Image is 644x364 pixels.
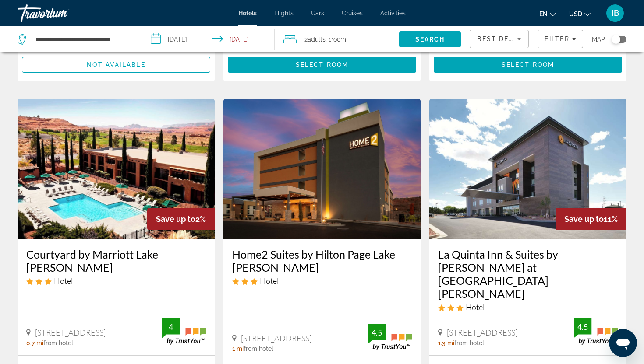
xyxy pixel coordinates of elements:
[502,61,554,68] span: Select Room
[447,328,517,337] span: [STREET_ADDRESS]
[605,35,626,43] button: Toggle map
[556,208,626,230] div: 11%
[454,339,484,346] span: from hotel
[228,57,416,73] button: Select Room
[466,302,485,312] span: Hotel
[399,31,461,47] button: Search
[438,302,618,312] div: 3 star Hotel
[331,36,346,43] span: Room
[87,61,145,68] span: Not available
[429,99,626,239] img: La Quinta Inn & Suites by Wyndham Page at Lake Powell
[147,208,215,230] div: 2%
[311,10,324,17] a: Cars
[477,35,523,42] span: Best Deals
[574,322,591,332] div: 4.5
[232,276,412,286] div: 3 star Hotel
[380,10,406,17] a: Activities
[304,33,326,45] span: 2
[232,248,412,274] a: Home2 Suites by Hilton Page Lake [PERSON_NAME]
[22,57,210,73] button: Not available
[238,10,257,17] a: Hotels
[275,26,399,52] button: Travelers: 2 adults, 0 children
[274,10,294,17] a: Flights
[156,214,195,224] span: Save up to
[260,276,279,286] span: Hotel
[223,99,421,239] img: Home2 Suites by Hilton Page Lake Powell
[592,33,605,45] span: Map
[162,322,180,332] div: 4
[612,9,619,17] span: IB
[415,36,445,43] span: Search
[296,61,348,68] span: Select Room
[438,248,618,300] a: La Quinta Inn & Suites by [PERSON_NAME] at [GEOGRAPHIC_DATA][PERSON_NAME]
[569,10,582,17] span: USD
[477,34,521,44] mat-select: Sort by
[434,57,622,73] button: Select Room
[574,318,618,344] img: TrustYou guest rating badge
[569,7,591,20] button: Change currency
[538,30,583,48] button: Filters
[244,345,273,352] span: from hotel
[539,7,556,20] button: Change language
[142,26,275,52] button: Select check in and out date
[35,33,128,46] input: Search hotel destination
[326,33,346,45] span: , 1
[604,4,626,22] button: User Menu
[609,329,637,357] iframe: Кнопка для запуску вікна повідомлень
[368,327,386,338] div: 4.5
[162,318,206,344] img: TrustYou guest rating badge
[228,59,416,69] a: Select Room
[308,36,326,43] span: Adults
[18,99,215,239] img: Courtyard by Marriott Lake Powell
[22,59,210,69] a: Not available
[342,10,363,17] a: Cruises
[564,214,604,224] span: Save up to
[26,339,43,346] span: 0.7 mi
[232,345,244,352] span: 1 mi
[18,2,105,24] a: Travorium
[434,59,622,69] a: Select Room
[545,35,570,42] span: Filter
[26,276,206,286] div: 3 star Hotel
[43,339,73,346] span: from hotel
[26,248,206,274] a: Courtyard by Marriott Lake [PERSON_NAME]
[35,328,106,337] span: [STREET_ADDRESS]
[241,333,311,343] span: [STREET_ADDRESS]
[54,276,73,286] span: Hotel
[438,339,454,346] span: 1.3 mi
[539,10,548,17] span: en
[368,324,412,350] img: TrustYou guest rating badge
